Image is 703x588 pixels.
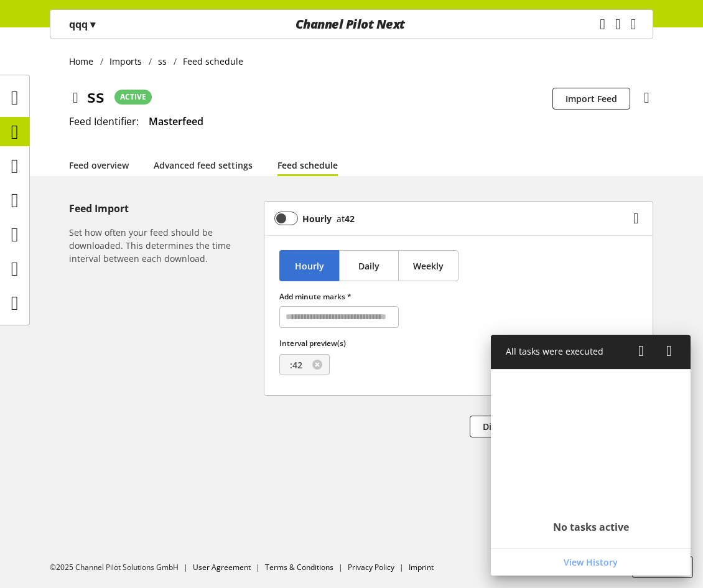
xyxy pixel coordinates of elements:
[564,556,618,569] span: View History
[358,259,379,273] span: Daily
[69,55,100,68] a: Home
[493,551,688,573] a: View History
[149,114,203,128] span: Masterfeed
[154,159,253,172] a: Advanced feed settings
[506,345,603,357] span: All tasks were executed
[69,159,129,172] a: Feed overview
[69,226,259,265] h6: Set how often your feed should be downloaded. This determines the time interval between each down...
[302,212,332,225] b: Hourly
[90,17,95,31] span: ▾
[69,114,139,128] span: Feed Identifier:
[290,358,302,371] span: :42
[152,55,174,68] a: ss
[348,562,394,572] a: Privacy Policy
[295,259,324,273] span: Hourly
[332,212,355,225] div: at
[279,338,399,349] label: Interval preview(s)
[50,562,193,573] li: ©2025 Channel Pilot Solutions GmbH
[50,9,653,39] nav: main navigation
[158,55,167,68] span: ss
[279,250,340,281] button: Hourly
[553,521,629,533] h2: No tasks active
[470,416,566,437] button: Discard Changes
[413,259,444,273] span: Weekly
[277,159,338,172] a: Feed schedule
[409,562,434,572] a: Imprint
[103,55,149,68] a: Imports
[265,562,333,572] a: Terms & Conditions
[69,17,95,32] p: qqq
[552,88,630,110] button: Import Feed
[69,201,259,216] h5: Feed Import
[193,562,251,572] a: User Agreement
[87,83,105,109] span: ss
[339,250,399,281] button: Daily
[120,91,146,103] span: ACTIVE
[279,291,351,302] span: Add minute marks *
[345,213,355,225] b: 42
[398,250,459,281] button: Weekly
[566,92,617,105] span: Import Feed
[483,420,553,433] span: Discard Changes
